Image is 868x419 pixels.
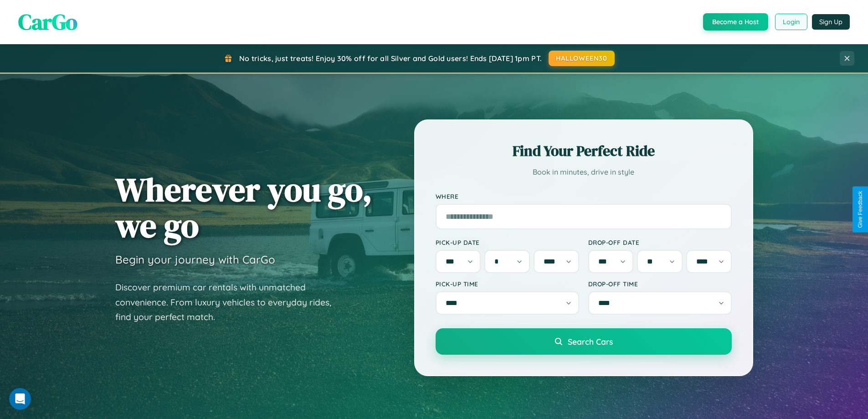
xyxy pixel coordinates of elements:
[436,192,732,200] label: Where
[436,238,579,246] label: Pick-up Date
[18,7,77,37] span: CarGo
[436,280,579,288] label: Pick-up Time
[568,336,613,347] span: Search Cars
[703,13,768,31] button: Become a Host
[436,328,732,355] button: Search Cars
[775,14,807,30] button: Login
[436,166,732,179] p: Book in minutes, drive in style
[115,171,372,243] h1: Wherever you go, we go
[812,14,850,30] button: Sign Up
[115,253,275,266] h3: Begin your journey with CarGo
[115,280,343,325] p: Discover premium car rentals with unmatched convenience. From luxury vehicles to everyday rides, ...
[549,51,615,66] button: HALLOWEEN30
[9,388,31,410] iframe: Intercom live chat
[436,141,732,161] h2: Find Your Perfect Ride
[857,191,863,228] div: Give Feedback
[239,54,542,63] span: No tricks, just treats! Enjoy 30% off for all Silver and Gold users! Ends [DATE] 1pm PT.
[588,280,732,288] label: Drop-off Time
[588,238,732,246] label: Drop-off Date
